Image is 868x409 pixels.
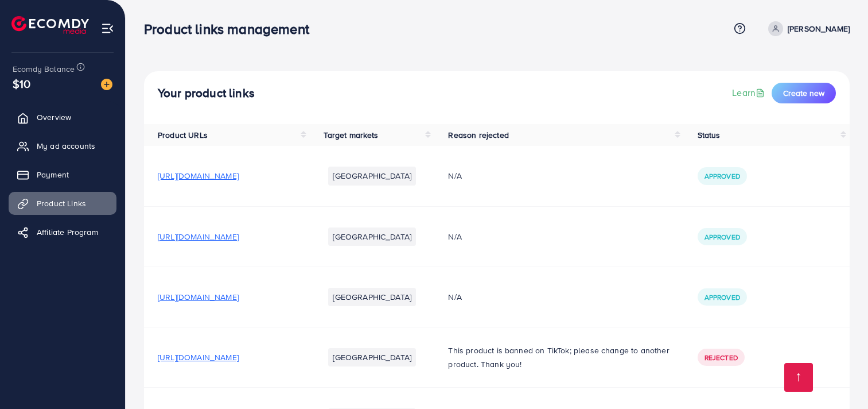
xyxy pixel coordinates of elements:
[704,353,738,362] span: Rejected
[13,63,75,75] span: Ecomdy Balance
[144,21,318,37] h3: Product links management
[158,170,239,182] span: [URL][DOMAIN_NAME]
[704,171,740,181] span: Approved
[704,292,740,302] span: Approved
[772,83,836,103] button: Create new
[158,352,239,363] span: [URL][DOMAIN_NAME]
[158,129,208,141] span: Product URLs
[37,140,95,152] span: My ad accounts
[448,231,461,242] span: N/A
[788,22,850,36] p: [PERSON_NAME]
[819,357,859,400] iframe: Chat
[9,192,116,215] a: Product Links
[448,291,461,303] span: N/A
[328,227,416,246] li: [GEOGRAPHIC_DATA]
[328,288,416,306] li: [GEOGRAPHIC_DATA]
[9,134,116,157] a: My ad accounts
[732,86,767,99] a: Learn
[37,111,71,123] span: Overview
[37,169,69,180] span: Payment
[704,232,740,242] span: Approved
[698,129,721,141] span: Status
[9,163,116,186] a: Payment
[448,170,461,182] span: N/A
[101,79,112,90] img: image
[9,106,116,129] a: Overview
[783,87,824,99] span: Create new
[324,129,378,141] span: Target markets
[448,129,508,141] span: Reason rejected
[101,22,114,35] img: menu
[328,167,416,185] li: [GEOGRAPHIC_DATA]
[448,344,670,371] p: This product is banned on TikTok; please change to another product. Thank you!
[328,348,416,366] li: [GEOGRAPHIC_DATA]
[37,226,98,238] span: Affiliate Program
[13,75,30,92] span: $10
[158,231,239,242] span: [URL][DOMAIN_NAME]
[11,16,89,34] img: logo
[158,291,239,303] span: [URL][DOMAIN_NAME]
[158,86,255,101] h4: Your product links
[764,21,850,36] a: [PERSON_NAME]
[37,198,86,209] span: Product Links
[9,221,116,244] a: Affiliate Program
